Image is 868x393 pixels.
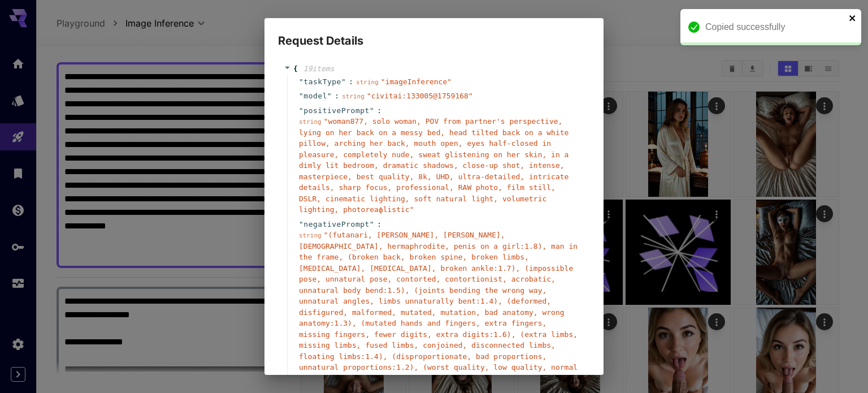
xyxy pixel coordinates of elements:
[303,76,341,88] span: taskType
[849,14,857,23] button: close
[303,90,327,102] span: model
[342,93,364,100] span: string
[341,77,346,86] span: "
[327,92,332,100] span: "
[299,106,303,115] span: "
[705,20,845,34] div: Copied successfully
[293,63,298,75] span: {
[377,219,381,230] span: :
[299,77,303,86] span: "
[299,232,322,239] span: string
[381,77,452,86] span: " imageInference "
[356,79,379,86] span: string
[299,92,303,100] span: "
[335,90,339,102] span: :
[264,18,604,50] h2: Request Details
[370,106,374,115] span: "
[370,220,374,228] span: "
[299,118,322,126] span: string
[299,117,568,214] span: " woman877, solo woman, POV from partner's perspective, lying on her back on a messy bed, head ti...
[303,219,370,230] span: negativePrompt
[349,76,353,88] span: :
[367,92,473,100] span: " civitai:133005@1759168 "
[377,105,381,116] span: :
[299,220,303,228] span: "
[303,105,370,116] span: positivePrompt
[303,64,335,73] span: 19 item s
